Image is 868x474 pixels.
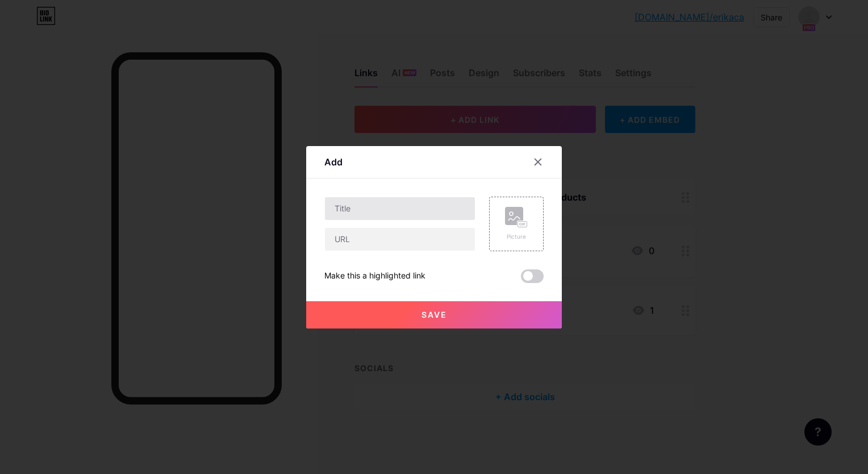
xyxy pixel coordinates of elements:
input: Title [325,197,475,220]
input: URL [325,228,475,251]
span: Save [422,310,447,319]
div: Picture [505,232,528,241]
button: Save [306,301,562,329]
div: Make this a highlighted link [324,269,425,283]
div: Add [324,155,343,169]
